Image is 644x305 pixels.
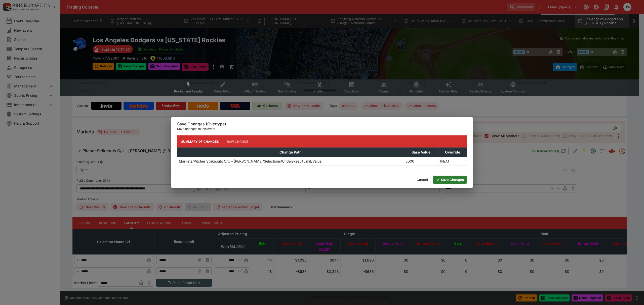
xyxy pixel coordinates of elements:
[404,148,438,157] th: Base Value
[179,159,321,164] p: Markets/Pitcher Strikeouts O/U - [PERSON_NAME]/Selections/Under/ResultLimit/Value
[177,126,467,131] p: Save changes to this event.
[433,176,467,184] button: Save Changes
[438,148,467,157] th: Override
[177,148,404,157] th: Change Path
[177,121,467,127] h6: Save Changes (Overtype)
[177,135,223,147] button: Summary of Changes
[223,135,252,147] button: Raw Change
[414,176,431,184] button: Cancel
[404,157,438,166] td: 5000
[438,157,467,166] td: (N/A)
